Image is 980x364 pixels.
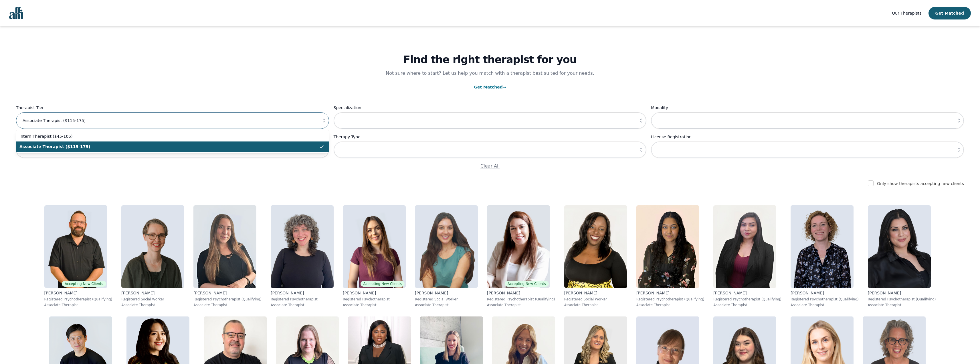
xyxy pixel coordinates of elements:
[16,54,964,65] h1: Find the right therapist for you
[505,281,549,287] span: Accepting New Clients
[877,181,964,186] label: Only show therapists accepting new clients
[40,201,117,312] a: Josh_CadieuxAccepting New Clients[PERSON_NAME]Registered Psychotherapist (Qualifying)Associate Th...
[868,205,931,288] img: Heather_Kay
[193,290,262,296] p: [PERSON_NAME]
[271,303,334,307] p: Associate Therapist
[338,201,410,312] a: Natalie_TaylorAccepting New Clients[PERSON_NAME]Registered PsychotherapistAssociate Therapist
[651,104,964,111] label: Modality
[892,11,921,15] span: Our Therapists
[868,303,936,307] p: Associate Therapist
[636,297,704,302] p: Registered Psychotherapist (Qualifying)
[193,303,262,307] p: Associate Therapist
[564,205,627,288] img: Natasha_Halliday
[636,205,699,288] img: Shanta_Persaud
[786,201,863,312] a: Catherine_Robbe[PERSON_NAME]Registered Psychotherapist (Qualifying)Associate Therapist
[503,85,506,89] span: →
[564,297,627,302] p: Registered Social Worker
[44,297,112,302] p: Registered Psychotherapist (Qualifying)
[16,104,329,111] label: Therapist Tier
[343,205,406,288] img: Natalie_Taylor
[791,297,859,302] p: Registered Psychotherapist (Qualifying)
[380,70,600,77] p: Not sure where to start? Let us help you match with a therapist best suited for your needs.
[632,201,709,312] a: Shanta_Persaud[PERSON_NAME]Registered Psychotherapist (Qualifying)Associate Therapist
[271,297,334,302] p: Registered Psychotherapist
[62,281,106,287] span: Accepting New Clients
[16,163,964,170] p: Clear All
[121,205,184,288] img: Claire_Cummings
[343,297,406,302] p: Registered Psychotherapist
[868,297,936,302] p: Registered Psychotherapist (Qualifying)
[713,297,781,302] p: Registered Psychotherapist (Qualifying)
[44,303,112,307] p: Associate Therapist
[560,201,632,312] a: Natasha_Halliday[PERSON_NAME]Registered Social WorkerAssociate Therapist
[334,133,647,140] label: Therapy Type
[791,303,859,307] p: Associate Therapist
[564,303,627,307] p: Associate Therapist
[121,303,184,307] p: Associate Therapist
[487,303,555,307] p: Associate Therapist
[266,201,338,312] a: Jordan_Nardone[PERSON_NAME]Registered PsychotherapistAssociate Therapist
[564,290,627,296] p: [PERSON_NAME]
[19,133,319,139] span: Intern Therapist ($45-105)
[271,205,334,288] img: Jordan_Nardone
[713,303,781,307] p: Associate Therapist
[271,290,334,296] p: [PERSON_NAME]
[415,297,478,302] p: Registered Social Worker
[487,297,555,302] p: Registered Psychotherapist (Qualifying)
[651,133,964,140] label: License Registration
[636,290,704,296] p: [PERSON_NAME]
[863,201,941,312] a: Heather_Kay[PERSON_NAME]Registered Psychotherapist (Qualifying)Associate Therapist
[121,290,184,296] p: [PERSON_NAME]
[487,290,555,296] p: [PERSON_NAME]
[415,303,478,307] p: Associate Therapist
[189,201,266,312] a: Shannon_Vokes[PERSON_NAME]Registered Psychotherapist (Qualifying)Associate Therapist
[193,297,262,302] p: Registered Psychotherapist (Qualifying)
[343,303,406,307] p: Associate Therapist
[709,201,786,312] a: Sonya_Mahil[PERSON_NAME]Registered Psychotherapist (Qualifying)Associate Therapist
[361,281,405,287] span: Accepting New Clients
[928,7,971,19] button: Get Matched
[415,205,478,288] img: Amrit_Bhangoo
[44,290,112,296] p: [PERSON_NAME]
[636,303,704,307] p: Associate Therapist
[117,201,189,312] a: Claire_Cummings[PERSON_NAME]Registered Social WorkerAssociate Therapist
[121,297,184,302] p: Registered Social Worker
[791,205,854,288] img: Catherine_Robbe
[868,290,936,296] p: [PERSON_NAME]
[193,205,256,288] img: Shannon_Vokes
[19,144,319,149] span: Associate Therapist ($115-175)
[892,10,921,17] a: Our Therapists
[415,290,478,296] p: [PERSON_NAME]
[474,85,506,89] a: Get Matched
[487,205,550,288] img: Ava_Pouyandeh
[791,290,859,296] p: [PERSON_NAME]
[44,205,107,288] img: Josh_Cadieux
[410,201,482,312] a: Amrit_Bhangoo[PERSON_NAME]Registered Social WorkerAssociate Therapist
[334,104,647,111] label: Specialization
[713,205,776,288] img: Sonya_Mahil
[713,290,781,296] p: [PERSON_NAME]
[343,290,406,296] p: [PERSON_NAME]
[9,7,23,19] img: alli logo
[482,201,560,312] a: Ava_PouyandehAccepting New Clients[PERSON_NAME]Registered Psychotherapist (Qualifying)Associate T...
